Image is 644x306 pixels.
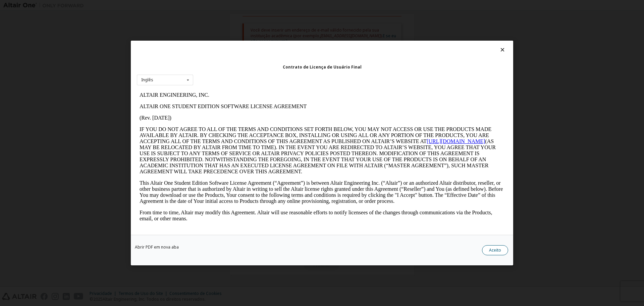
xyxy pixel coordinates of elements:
[283,64,362,70] font: Contrato de Licença de Usuário Final
[3,120,368,132] p: From time to time, Altair may modify this Agreement. Altair will use reasonable efforts to notify...
[3,14,368,20] p: ALTAIR ONE STUDENT EDITION SOFTWARE LICENSE AGREEMENT
[135,245,179,249] a: Abrir PDF em nova aba
[3,91,368,115] p: This Altair One Student Edition Software License Agreement (“Agreement”) is between Altair Engine...
[3,26,368,32] p: (Rev. [DATE])
[3,37,368,85] p: IF YOU DO NOT AGREE TO ALL OF THE TERMS AND CONDITIONS SET FORTH BELOW, YOU MAY NOT ACCESS OR USE...
[135,244,179,250] font: Abrir PDF em nova aba
[489,247,501,253] font: Aceito
[141,77,153,83] font: Inglês
[290,49,348,55] a: [URL][DOMAIN_NAME]
[3,3,368,9] p: ALTAIR ENGINEERING, INC.
[482,245,508,255] button: Aceito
